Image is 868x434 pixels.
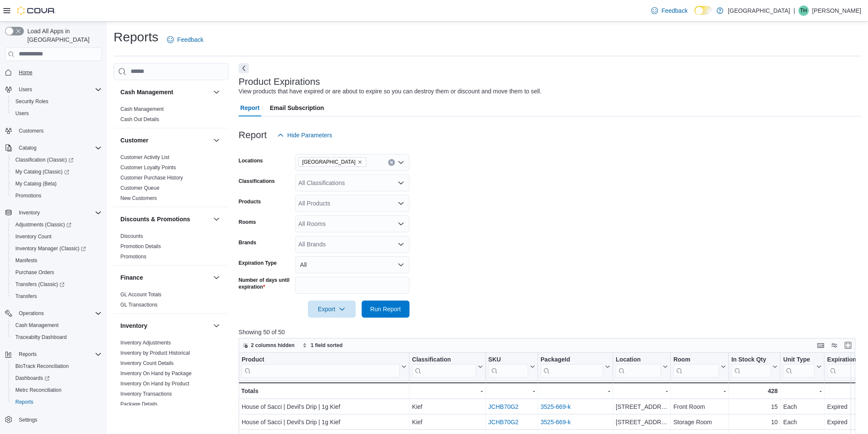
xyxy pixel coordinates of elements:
span: Dark Mode [694,15,695,15]
a: Manifests [12,255,41,266]
button: Open list of options [397,179,404,186]
div: Kief [412,402,483,412]
div: Room [673,356,719,377]
span: Classification (Classic) [15,156,73,163]
a: Home [15,67,36,78]
a: Dashboards [9,372,105,384]
span: [GEOGRAPHIC_DATA] [302,158,356,166]
span: Settings [19,417,37,423]
label: Number of days until expiration [239,277,292,290]
div: Cash Management [114,104,228,128]
button: Promotions [9,190,105,202]
span: Users [12,108,102,119]
div: [STREET_ADDRESS] [616,417,668,427]
div: Kief [412,417,483,427]
span: Run Report [370,305,401,313]
button: Manifests [9,255,105,266]
button: Reports [15,349,40,359]
span: Feedback [177,35,203,44]
span: GL Account Totals [120,291,161,298]
a: Promotions [12,191,45,201]
span: Inventory [15,208,102,218]
button: Finance [211,272,222,283]
a: My Catalog (Beta) [12,179,60,189]
button: Security Roles [9,95,105,107]
a: Adjustments (Classic) [9,219,105,231]
span: Dashboards [12,373,102,383]
button: Location [616,356,668,377]
span: GL Transactions [120,301,158,308]
div: Product [242,356,400,364]
button: Users [9,107,105,119]
a: Cash Out Details [120,116,159,122]
button: Customer [211,135,222,145]
span: Inventory Adjustments [120,339,171,346]
div: Unit Type [783,356,815,377]
div: 15 [731,402,778,412]
h3: Cash Management [120,88,173,96]
a: Cash Management [120,106,164,112]
div: Front Room [673,402,726,412]
span: Adjustments (Classic) [15,221,71,228]
div: Storage Room [673,417,726,427]
a: Inventory On Hand by Product [120,381,189,387]
a: GL Transactions [120,302,158,308]
span: Customer Activity List [120,154,170,161]
span: New Amsterdam [298,157,366,167]
a: 3525-669-k [541,419,571,425]
span: Cash Management [15,322,58,329]
button: My Catalog (Beta) [9,178,105,190]
div: Customer [114,152,228,207]
button: Cash Management [120,88,210,96]
button: Run Report [362,301,409,318]
span: Adjustments (Classic) [12,220,102,230]
a: Package Details [120,401,158,407]
button: PackageId [541,356,610,377]
span: My Catalog (Beta) [12,179,102,189]
button: Home [2,66,105,78]
a: Inventory Transactions [120,391,172,397]
span: New Customers [120,195,157,202]
button: Open list of options [397,241,404,248]
a: Inventory by Product Historical [120,350,190,356]
a: Classification (Classic) [9,154,105,166]
span: Inventory Count [15,233,52,240]
div: - [673,386,726,396]
a: Inventory Count [12,231,55,242]
label: Locations [239,157,263,164]
span: Purchase Orders [12,267,102,278]
a: GL Account Totals [120,292,161,298]
span: Customers [19,127,44,134]
span: Operations [19,310,44,317]
span: My Catalog (Classic) [12,167,102,177]
a: Users [12,108,32,119]
div: SKU URL [488,356,528,377]
a: Discounts [120,233,143,239]
a: Purchase Orders [12,267,58,278]
div: Classification [412,356,476,364]
div: House of Sacci | Devil's Drip | 1g Kief [242,402,406,412]
a: Classification (Classic) [12,155,77,165]
button: Unit Type [783,356,821,377]
span: Feedback [661,6,687,15]
a: Reports [12,397,37,407]
button: Classification [412,356,483,377]
a: Customer Loyalty Points [120,165,176,171]
span: Security Roles [15,98,48,105]
span: Transfers [12,291,102,301]
span: Promotions [120,253,146,260]
span: Customer Loyalty Points [120,164,176,171]
h3: Finance [120,273,143,282]
div: Unit Type [783,356,815,364]
span: Purchase Orders [15,269,54,276]
button: Traceabilty Dashboard [9,331,105,343]
a: Transfers (Classic) [12,279,68,289]
button: Hide Parameters [274,127,336,144]
button: Cash Management [211,87,222,97]
a: My Catalog (Classic) [12,167,73,177]
div: Each [783,402,821,412]
div: View products that have expired or are about to expire so you can destroy them or discount and mo... [239,87,541,96]
button: Customers [2,124,105,137]
button: Product [242,356,406,377]
a: Security Roles [12,96,52,107]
